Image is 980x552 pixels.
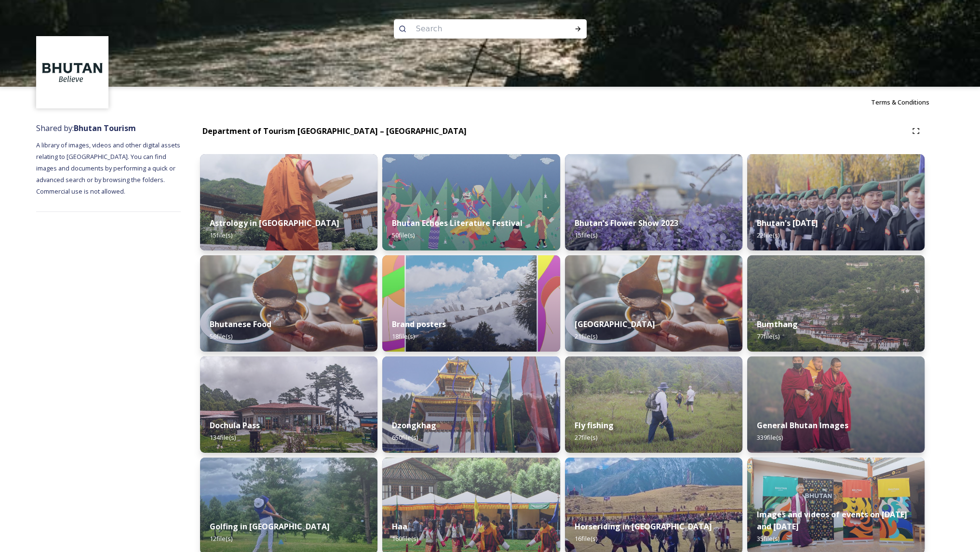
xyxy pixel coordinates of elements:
[575,534,597,543] span: 16 file(s)
[392,218,523,228] strong: Bhutan Echoes Literature Festival
[392,534,418,543] span: 160 file(s)
[200,154,377,250] img: _SCH1465.jpg
[392,420,436,431] strong: Dzongkhag
[575,218,678,228] strong: Bhutan's Flower Show 2023
[392,433,418,442] span: 650 file(s)
[210,218,339,228] strong: Astrology in [GEOGRAPHIC_DATA]
[757,420,848,431] strong: General Bhutan Images
[565,154,742,250] img: Bhutan%2520Flower%2520Show2.jpg
[200,255,377,352] img: Bumdeling%2520090723%2520by%2520Amp%2520Sripimanwat-4.jpg
[575,332,597,341] span: 21 file(s)
[382,356,560,453] img: Festival%2520Header.jpg
[210,319,271,329] strong: Bhutanese Food
[382,255,560,352] img: Bhutan_Believe_800_1000_4.jpg
[210,332,232,341] span: 56 file(s)
[392,521,407,532] strong: Haa
[757,231,779,239] span: 22 file(s)
[757,433,783,442] span: 339 file(s)
[747,154,925,250] img: Bhutan%2520National%2520Day10.jpg
[575,319,655,329] strong: [GEOGRAPHIC_DATA]
[38,38,107,107] img: BT_Logo_BB_Lockup_CMYK_High%2520Res.jpg
[757,218,818,228] strong: Bhutan's [DATE]
[382,154,560,250] img: Bhutan%2520Echoes7.jpg
[757,509,907,532] strong: Images and videos of events on [DATE] and [DATE]
[575,521,712,532] strong: Horseriding in [GEOGRAPHIC_DATA]
[575,433,597,442] span: 27 file(s)
[210,420,260,431] strong: Dochula Pass
[565,356,742,453] img: by%2520Ugyen%2520Wangchuk14.JPG
[210,231,232,239] span: 15 file(s)
[411,18,543,39] input: Search
[747,356,925,453] img: MarcusWestbergBhutanHiRes-23.jpg
[210,433,236,442] span: 134 file(s)
[757,319,798,329] strong: Bumthang
[565,255,742,352] img: Bumdeling%2520090723%2520by%2520Amp%2520Sripimanwat-4%25202.jpg
[757,534,779,543] span: 35 file(s)
[392,319,446,329] strong: Brand posters
[210,534,232,543] span: 12 file(s)
[392,231,415,239] span: 50 file(s)
[575,420,614,431] strong: Fly fishing
[200,356,377,453] img: 2022-10-01%252011.41.43.jpg
[747,255,925,352] img: Bumthang%2520180723%2520by%2520Amp%2520Sripimanwat-20.jpg
[392,332,415,341] span: 18 file(s)
[757,332,779,341] span: 77 file(s)
[210,521,330,532] strong: Golfing in [GEOGRAPHIC_DATA]
[575,231,597,239] span: 15 file(s)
